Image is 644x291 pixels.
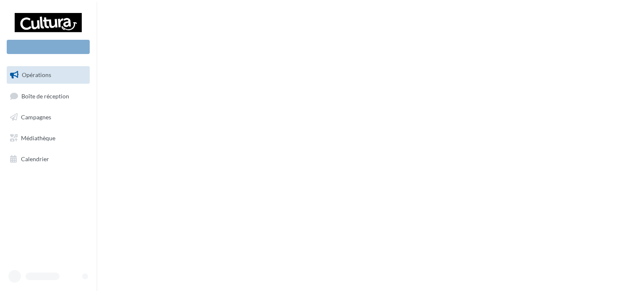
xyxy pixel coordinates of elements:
a: Boîte de réception [5,87,91,105]
a: Calendrier [5,150,91,168]
span: Boîte de réception [21,92,69,99]
span: Campagnes [21,113,51,121]
a: Médiathèque [5,129,91,147]
span: Médiathèque [21,134,55,142]
span: Opérations [22,71,51,78]
a: Opérations [5,66,91,84]
a: Campagnes [5,108,91,126]
span: Calendrier [21,155,49,162]
div: Nouvelle campagne [7,40,90,54]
